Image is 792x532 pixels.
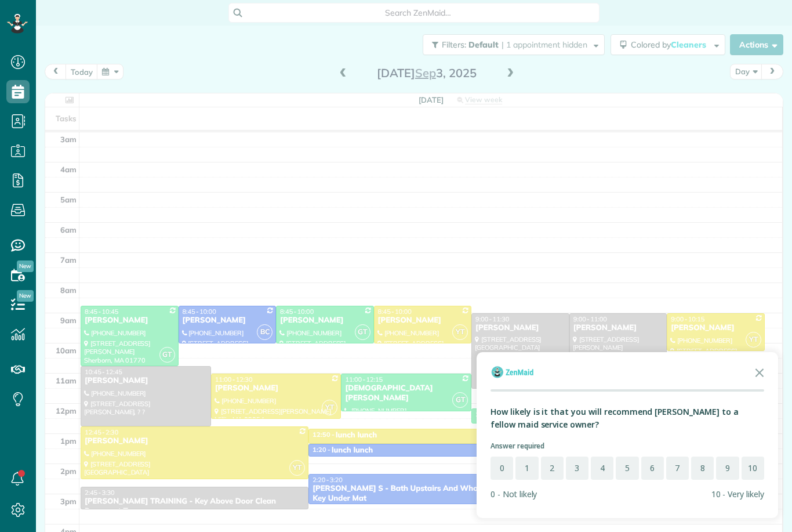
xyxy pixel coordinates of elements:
[711,489,764,500] div: 10 - Very likely
[616,457,638,480] button: 5
[17,260,34,272] span: New
[742,457,764,480] button: 10
[491,457,513,480] button: 0
[641,457,664,480] button: 6
[477,352,778,518] div: Survey
[748,360,771,383] button: Close the survey
[491,365,535,379] img: Company logo
[491,406,764,431] div: How likely is it that you will recommend [PERSON_NAME] to a fellow maid service owner?
[566,457,588,480] button: 3
[716,457,739,480] button: 9
[491,440,764,452] p: Answer required
[666,457,689,480] button: 7
[491,489,537,500] div: 0 - Not likely
[591,457,613,480] button: 4
[541,457,564,480] button: 2
[17,290,34,302] span: New
[691,457,714,480] button: 8
[515,457,538,480] button: 1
